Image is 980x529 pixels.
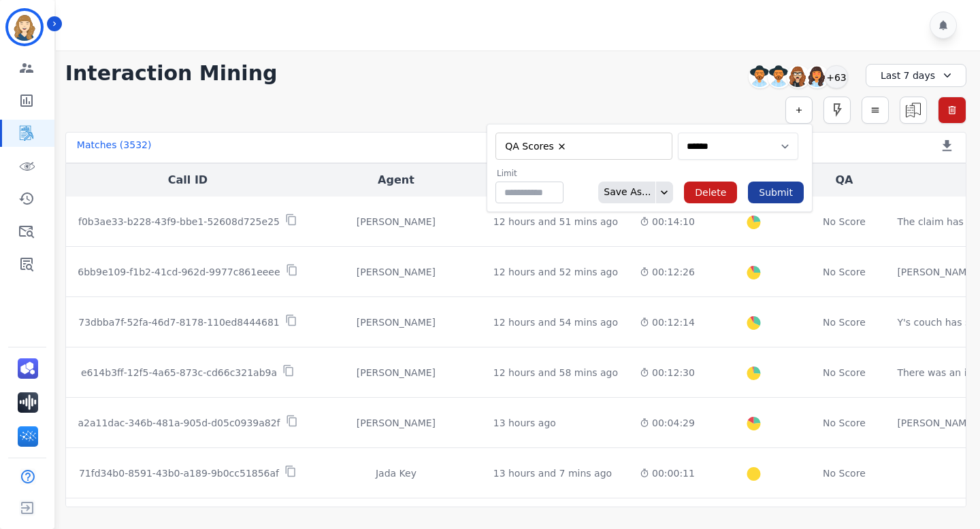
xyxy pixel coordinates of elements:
div: No Score [823,366,866,379]
li: QA Scores [501,140,572,153]
h1: Interaction Mining [65,61,278,86]
div: No Score [823,416,866,430]
div: Last 7 days [866,64,966,87]
button: QA [835,172,853,188]
div: 13 hours and 7 mins ago [493,466,612,480]
p: 73dbba7f-52fa-46d7-8178-110ed8444681 [78,315,279,329]
div: No Score [823,466,866,480]
button: Submit [748,182,804,203]
p: e614b3ff-12f5-4a65-873c-cd66c321ab9a [81,366,277,379]
p: a2a11dac-346b-481a-905d-d05c0939a82f [78,416,280,430]
div: Jada Key [321,466,472,480]
ul: selected options [499,138,664,154]
div: No Score [823,215,866,228]
div: [PERSON_NAME] [321,416,472,430]
label: Limit [497,168,563,179]
button: Call ID [168,172,208,188]
p: f0b3ae33-b228-43f9-bbe1-52608d725e25 [78,215,280,228]
p: 6bb9e109-f1b2-41cd-962d-9977c861eeee [78,265,280,279]
div: [PERSON_NAME] [321,366,472,379]
div: [PERSON_NAME] [321,215,472,228]
div: No Score [823,315,866,329]
button: Delete [684,182,737,203]
div: 12 hours and 54 mins ago [493,315,618,329]
div: 12 hours and 51 mins ago [493,215,618,228]
p: 71fd34b0-8591-43b0-a189-9b0cc51856af [79,466,279,480]
div: 00:12:26 [640,265,695,279]
div: 00:14:10 [640,215,695,228]
div: [PERSON_NAME] [321,265,472,279]
div: Save As... [598,182,651,203]
div: [PERSON_NAME] [321,315,472,329]
div: No Score [823,265,866,279]
div: 00:12:14 [640,315,695,329]
div: 12 hours and 58 mins ago [493,366,618,379]
button: Remove QA Scores [557,141,567,152]
div: +63 [825,65,848,88]
div: 00:00:11 [640,466,695,480]
button: Agent [378,172,414,188]
div: Matches ( 3532 ) [77,138,152,157]
div: 00:12:30 [640,366,695,379]
div: 00:04:29 [640,416,695,430]
div: 13 hours ago [493,416,556,430]
img: Bordered avatar [8,11,41,44]
div: 12 hours and 52 mins ago [493,265,618,279]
